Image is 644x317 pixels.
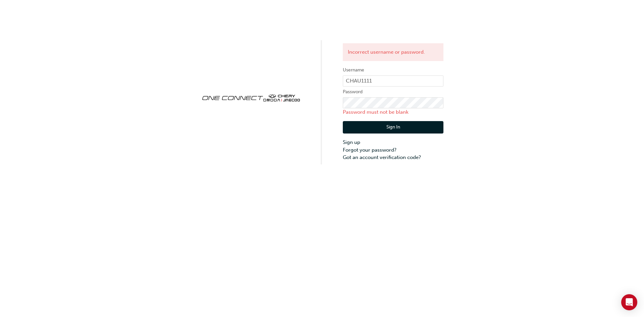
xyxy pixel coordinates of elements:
[621,294,637,310] div: Open Intercom Messenger
[201,89,301,106] img: oneconnect
[343,108,443,116] p: Password must not be blank
[343,75,443,87] input: Username
[343,139,443,146] a: Sign up
[343,66,443,74] label: Username
[343,146,443,154] a: Forgot your password?
[343,121,443,134] button: Sign In
[343,43,443,61] div: Incorrect username or password.
[343,88,443,96] label: Password
[343,154,443,161] a: Got an account verification code?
